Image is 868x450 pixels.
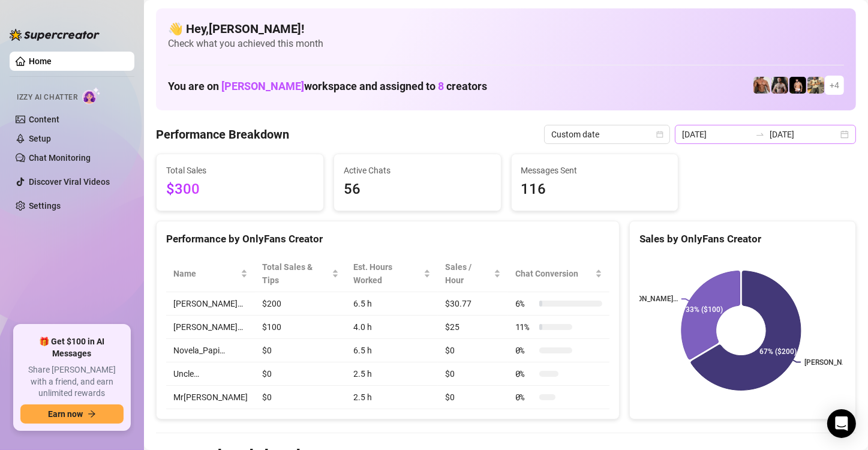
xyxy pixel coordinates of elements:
span: [PERSON_NAME] [221,80,304,92]
span: 116 [521,178,669,201]
a: Content [29,115,59,124]
td: Novela_Papi… [166,339,255,362]
span: Total Sales [166,164,314,177]
td: 6.5 h [346,339,438,362]
span: 6 % [515,297,534,310]
div: Performance by OnlyFans Creator [166,231,609,247]
input: End date [770,128,838,141]
td: $200 [255,292,346,316]
span: 0 % [515,367,534,380]
td: $0 [438,339,507,362]
span: to [755,130,765,139]
h4: Performance Breakdown [156,126,289,143]
span: Active Chats [344,164,491,177]
td: 2.5 h [346,386,438,409]
span: Check what you achieved this month [168,37,844,50]
td: Mr[PERSON_NAME] [166,386,255,409]
span: Sales / Hour [445,260,491,287]
a: Settings [29,201,61,211]
td: $0 [438,386,507,409]
span: Custom date [551,125,663,143]
img: David [753,77,770,94]
span: 0 % [515,391,534,404]
th: Name [166,256,255,292]
td: Uncle… [166,362,255,386]
span: 8 [438,80,444,92]
div: Est. Hours Worked [353,260,421,287]
span: 56 [344,178,491,201]
td: $0 [255,386,346,409]
span: swap-right [755,130,765,139]
a: Discover Viral Videos [29,177,110,187]
img: Mr [807,77,824,94]
th: Total Sales & Tips [255,256,346,292]
span: calendar [656,131,663,138]
th: Sales / Hour [438,256,507,292]
td: $25 [438,316,507,339]
text: [PERSON_NAME]… [804,358,864,367]
span: Chat Conversion [515,267,593,280]
span: $300 [166,178,314,201]
span: Total Sales & Tips [262,260,329,287]
span: Earn now [48,409,83,419]
text: [PERSON_NAME]… [618,295,678,303]
a: Home [29,56,52,66]
div: Open Intercom Messenger [827,409,856,438]
img: AI Chatter [82,87,101,104]
button: Earn nowarrow-right [20,404,124,424]
h1: You are on workspace and assigned to creators [168,80,487,93]
input: Start date [682,128,750,141]
span: arrow-right [88,410,96,418]
td: [PERSON_NAME]… [166,292,255,316]
td: 4.0 h [346,316,438,339]
span: 🎁 Get $100 in AI Messages [20,336,124,359]
span: Izzy AI Chatter [17,92,77,103]
td: 6.5 h [346,292,438,316]
a: Setup [29,134,51,143]
td: $0 [255,362,346,386]
td: $0 [438,362,507,386]
td: $100 [255,316,346,339]
div: Sales by OnlyFans Creator [639,231,846,247]
td: $0 [255,339,346,362]
h4: 👋 Hey, [PERSON_NAME] ! [168,20,844,37]
td: [PERSON_NAME]… [166,316,255,339]
span: 0 % [515,344,534,357]
span: Messages Sent [521,164,669,177]
a: Chat Monitoring [29,153,91,163]
img: Marcus [771,77,788,94]
span: + 4 [830,79,839,92]
span: Share [PERSON_NAME] with a friend, and earn unlimited rewards [20,364,124,400]
th: Chat Conversion [508,256,609,292]
td: 2.5 h [346,362,438,386]
span: Name [173,267,238,280]
img: Novela_Papi [789,77,806,94]
span: 11 % [515,320,534,334]
img: logo-BBDzfeDw.svg [10,29,100,41]
td: $30.77 [438,292,507,316]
